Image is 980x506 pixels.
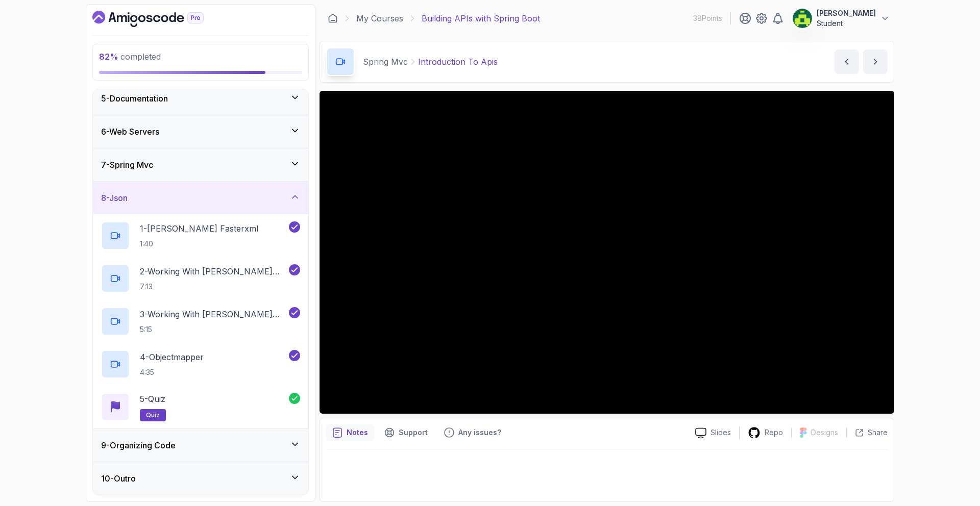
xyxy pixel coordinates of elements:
[438,424,507,441] button: Feedback button
[101,221,300,250] button: 1-[PERSON_NAME] Fasterxml1:40
[140,367,204,377] p: 4:35
[101,472,136,485] h3: 10 - Outro
[458,427,501,438] p: Any issues?
[93,429,308,462] button: 9-Organizing Code
[817,8,876,18] p: [PERSON_NAME]
[693,13,722,23] p: 38 Points
[99,52,161,62] span: completed
[101,125,159,138] h3: 6 - Web Servers
[140,308,287,320] p: 3 - Working With [PERSON_NAME] Part 2
[811,427,838,438] p: Designs
[101,264,300,293] button: 2-Working With [PERSON_NAME] Part 17:13
[140,351,204,363] p: 4 - Objectmapper
[710,427,731,438] p: Slides
[418,56,498,68] p: Introduction To Apis
[140,282,287,292] p: 7:13
[140,393,165,405] p: 5 - Quiz
[792,8,890,29] button: user profile image[PERSON_NAME]Student
[347,427,368,438] p: Notes
[863,49,888,74] button: next content
[101,92,168,105] h3: 5 - Documentation
[101,192,128,204] h3: 8 - Json
[793,9,812,28] img: user profile image
[93,82,308,115] button: 5-Documentation
[399,427,428,438] p: Support
[817,18,876,29] p: Student
[140,239,258,249] p: 1:40
[93,462,308,495] button: 10-Outro
[101,350,300,378] button: 4-Objectmapper4:35
[101,307,300,336] button: 3-Working With [PERSON_NAME] Part 25:15
[868,427,888,438] p: Share
[765,427,783,438] p: Repo
[92,11,227,27] a: Dashboard
[140,324,287,335] p: 5:15
[328,13,338,23] a: Dashboard
[140,265,287,277] p: 2 - Working With [PERSON_NAME] Part 1
[740,426,791,439] a: Repo
[146,411,160,419] span: quiz
[101,159,153,171] h3: 7 - Spring Mvc
[356,12,403,24] a: My Courses
[101,393,300,421] button: 5-Quizquiz
[93,148,308,181] button: 7-Spring Mvc
[101,439,176,451] h3: 9 - Organizing Code
[99,52,118,62] span: 82 %
[835,49,859,74] button: previous content
[378,424,434,441] button: Support button
[326,424,374,441] button: notes button
[93,115,308,148] button: 6-Web Servers
[320,91,894,414] iframe: 2 - Introduction to APIs
[93,182,308,214] button: 8-Json
[363,56,408,68] p: Spring Mvc
[422,12,540,24] p: Building APIs with Spring Boot
[687,427,739,438] a: Slides
[140,222,258,235] p: 1 - [PERSON_NAME] Fasterxml
[846,427,888,438] button: Share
